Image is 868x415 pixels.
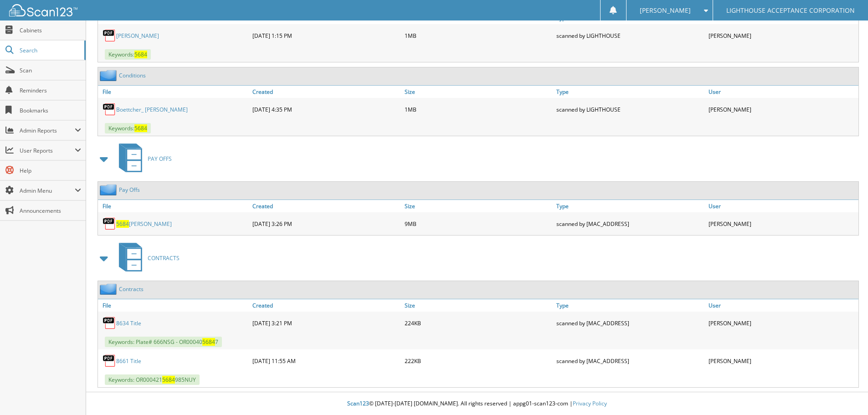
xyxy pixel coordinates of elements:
div: 1MB [402,26,555,45]
div: [PERSON_NAME] [706,100,858,118]
a: Created [250,299,402,312]
a: User [706,299,858,312]
img: PDF.png [103,316,116,330]
div: scanned by LIGHTHOUSE [554,26,706,45]
span: Admin Reports [20,127,75,134]
img: PDF.png [103,354,116,368]
div: scanned by [MAC_ADDRESS] [554,352,706,370]
div: scanned by [MAC_ADDRESS] [554,215,706,233]
img: PDF.png [103,102,116,116]
span: 5684 [134,124,147,132]
div: © [DATE]-[DATE] [DOMAIN_NAME]. All rights reserved | appg01-scan123-com | [86,393,868,415]
img: folder2.png [100,184,119,195]
span: Search [20,46,80,54]
span: LIGHTHOUSE ACCEPTANCE CORPORATION [726,8,855,13]
span: Keywords: [105,123,151,133]
span: Keywords: [105,49,151,60]
div: [PERSON_NAME] [706,215,858,233]
img: folder2.png [100,283,119,295]
img: scan123-logo-white.svg [9,4,77,16]
div: [DATE] 4:35 PM [250,100,402,118]
div: scanned by [MAC_ADDRESS] [554,314,706,332]
span: Keywords: Plate# 666NSG - OR00040 7 [105,337,222,347]
span: 5684 [116,220,129,228]
span: Announcements [20,207,81,215]
span: Keywords: OR000421 985NUY [105,374,200,385]
a: Size [402,299,555,312]
a: Conditions [119,72,146,79]
a: File [98,299,250,312]
a: Type [554,200,706,212]
div: 222KB [402,352,555,370]
span: Scan123 [347,400,369,407]
img: PDF.png [103,29,116,42]
span: Help [20,167,81,174]
div: [DATE] 3:21 PM [250,314,402,332]
div: 224KB [402,314,555,332]
div: scanned by LIGHTHOUSE [554,100,706,118]
iframe: Chat Widget [822,371,868,415]
a: CONTRACTS [113,240,180,276]
span: 5684 [162,376,175,384]
div: [PERSON_NAME] [706,314,858,332]
div: [DATE] 3:26 PM [250,215,402,233]
div: [PERSON_NAME] [706,352,858,370]
a: Created [250,200,402,212]
span: 5684 [134,51,147,58]
span: Cabinets [20,26,81,34]
div: [DATE] 1:15 PM [250,26,402,45]
span: 5684 [202,338,215,346]
a: Size [402,86,555,98]
span: Reminders [20,87,81,94]
a: Created [250,86,402,98]
a: Size [402,200,555,212]
img: folder2.png [100,70,119,81]
span: [PERSON_NAME] [640,8,691,13]
a: 8634 Title [116,319,141,327]
span: User Reports [20,147,75,154]
a: User [706,200,858,212]
a: File [98,86,250,98]
img: PDF.png [103,217,116,231]
a: Type [554,299,706,312]
a: User [706,86,858,98]
span: CONTRACTS [148,254,180,262]
div: 9MB [402,215,555,233]
a: Contracts [119,285,144,293]
a: PAY OFFS [113,141,172,177]
span: Scan [20,67,81,74]
a: [PERSON_NAME] [116,32,159,40]
a: Privacy Policy [573,400,607,407]
a: 8661 Title [116,357,141,365]
a: File [98,200,250,212]
div: [PERSON_NAME] [706,26,858,45]
div: [DATE] 11:55 AM [250,352,402,370]
a: Pay Offs [119,186,140,194]
span: PAY OFFS [148,155,172,163]
span: Bookmarks [20,107,81,114]
div: 1MB [402,100,555,118]
a: 5684[PERSON_NAME] [116,220,172,228]
a: Boettcher_ [PERSON_NAME] [116,106,188,113]
span: Admin Menu [20,187,75,195]
a: Type [554,86,706,98]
